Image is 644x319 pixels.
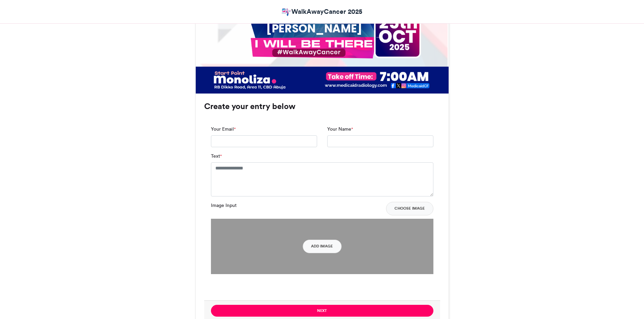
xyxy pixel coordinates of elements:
a: WalkAwayCancer 2025 [282,7,362,17]
button: Choose Image [386,202,433,215]
h3: Create your entry below [204,102,440,110]
label: Image Input [211,202,237,209]
div: [PERSON_NAME][DEMOGRAPHIC_DATA] [245,21,383,52]
label: Text [211,153,222,160]
label: Your Email [211,126,236,133]
button: Add Image [303,240,341,253]
button: Next [211,305,433,317]
img: Adeleye Akapo [282,8,291,17]
label: Your Name [327,126,353,133]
